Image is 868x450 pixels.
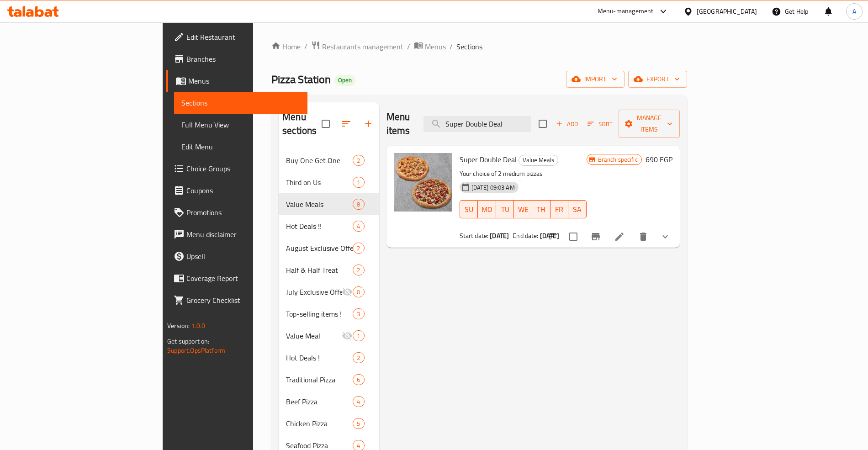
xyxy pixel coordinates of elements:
span: Upsell [186,251,300,262]
span: 0 [353,288,364,296]
span: TU [500,203,511,216]
div: Value Meal [286,330,342,341]
span: Get support on: [167,335,209,347]
span: End date: [513,230,538,242]
button: Branch-specific-item [585,226,607,248]
span: Menus [425,41,446,52]
svg: Inactive section [342,330,353,341]
span: 2 [353,244,364,253]
a: Menus [166,70,307,92]
div: items [353,177,364,188]
span: Manage items [626,112,672,135]
span: TH [536,203,547,216]
button: SA [568,200,587,218]
span: 1 [353,332,364,340]
span: 4 [353,441,364,450]
a: Promotions [166,201,307,223]
div: items [353,265,364,275]
div: [GEOGRAPHIC_DATA] [697,6,757,16]
b: [DATE] [490,230,509,242]
li: / [450,41,453,52]
h2: Menu items [386,110,413,138]
span: 4 [353,222,364,231]
button: import [566,71,625,88]
button: TH [532,200,550,218]
span: Promotions [186,207,300,218]
div: Value Meal1 [279,325,379,347]
div: Buy One Get One2 [279,149,379,171]
span: Sort items [582,117,619,131]
div: items [353,308,364,319]
div: items [353,199,364,210]
span: Buy One Get One [286,155,353,166]
span: Choice Groups [186,163,300,174]
button: SU [460,200,478,218]
span: Start date: [460,230,489,242]
div: Half & Half Treat2 [279,259,379,281]
span: 5 [353,419,364,428]
span: FR [554,203,565,216]
span: Hot Deals !! [286,221,353,232]
span: SA [572,203,583,216]
span: Version: [167,320,190,332]
span: Sections [181,97,300,108]
a: Edit menu item [614,231,625,242]
svg: Show Choices [660,231,671,242]
span: Coverage Report [186,273,300,284]
div: Value Meals [519,155,558,166]
button: show more [654,226,676,248]
span: Select to update [564,227,583,246]
button: export [628,71,687,88]
span: WE [518,203,529,216]
div: July Exclusive Offers [286,286,342,297]
a: Edit Restaurant [166,26,307,48]
span: Edit Restaurant [186,32,300,42]
span: Edit Menu [181,141,300,152]
span: Beef Pizza [286,396,353,407]
span: Coupons [186,185,300,196]
a: Menu disclaimer [166,223,307,245]
button: Add section [357,113,379,135]
span: 8 [353,200,364,209]
h6: 690 EGP [646,153,672,166]
button: Manage items [619,110,680,138]
a: Menus [414,41,446,53]
button: MO [478,200,496,218]
span: Super Double Deal [460,153,517,166]
span: Value Meals [286,199,353,210]
a: Full Menu View [174,114,307,136]
span: August Exclusive Offers [286,243,353,254]
span: import [573,74,617,85]
div: items [353,155,364,166]
span: 1 [353,178,364,187]
span: Chicken Pizza [286,418,353,429]
div: items [353,374,364,385]
nav: breadcrumb [271,41,687,53]
a: Coverage Report [166,267,307,289]
span: Restaurants management [322,41,403,52]
button: TU [496,200,514,218]
span: [DATE] 09:03 AM [468,183,519,192]
button: Sort [585,117,615,131]
a: Restaurants management [311,41,403,53]
span: 2 [353,156,364,165]
div: Third on Us [286,177,353,188]
span: Top-selling items ! [286,308,353,319]
div: Value Meals8 [279,193,379,215]
a: Branches [166,48,307,70]
span: Hot Deals ! [286,352,353,363]
span: 1.0.0 [191,320,206,332]
span: Add item [552,117,582,131]
span: 6 [353,376,364,384]
div: items [353,243,364,254]
div: Traditional Pizza [286,374,353,385]
div: items [353,330,364,341]
span: Menu disclaimer [186,229,300,240]
span: 2 [353,266,364,275]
